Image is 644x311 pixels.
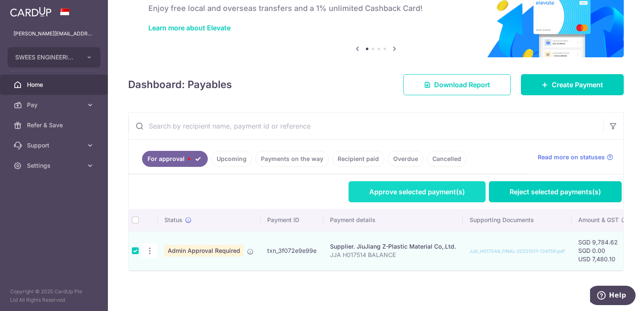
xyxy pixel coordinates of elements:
[578,216,619,224] span: Amount & GST
[148,3,604,13] h6: Enjoy free local and overseas transfers and a 1% unlimited Cashback Card!
[13,29,94,38] p: [PERSON_NAME][EMAIL_ADDRESS][DOMAIN_NAME]
[521,74,624,95] a: Create Payment
[142,151,208,167] a: For approval
[388,151,424,167] a: Overdue
[27,121,83,129] span: Refer & Save
[463,209,572,231] th: Supporting Documents
[15,53,78,62] span: SWEES ENGINEERING CO (PTE.) LTD.
[330,242,456,251] div: Supplier. JiuJiang Z-Plastic Material Co,.Ltd.
[27,101,83,109] span: Pay
[211,151,252,167] a: Upcoming
[590,286,636,307] iframe: Opens a widget where you can find more information
[164,245,244,257] span: Admin Approval Required
[27,141,83,150] span: Support
[148,24,231,32] a: Learn more about Elevate
[129,113,603,139] input: Search by recipient name, payment id or reference
[489,181,622,202] a: Reject selected payments(s)
[332,151,384,167] a: Recipient paid
[572,231,635,270] td: SGD 9,784.62 SGD 0.00 USD 7,480.10
[164,216,182,224] span: Status
[538,153,613,161] a: Read more on statuses
[10,7,51,17] img: CardUp
[349,181,486,202] a: Approve selected payment(s)
[323,209,463,231] th: Payment details
[27,161,83,170] span: Settings
[538,153,605,161] span: Read more on statuses
[330,251,456,259] p: JJA H017514 BALANCE
[470,248,565,254] a: JJA_H017544_FINAL-20251011-134159.pdf
[552,80,603,90] span: Create Payment
[403,74,511,95] a: Download Report
[128,77,232,92] h4: Dashboard: Payables
[427,151,467,167] a: Cancelled
[260,209,323,231] th: Payment ID
[260,231,323,270] td: txn_3f072e9e99e
[8,47,100,67] button: SWEES ENGINEERING CO (PTE.) LTD.
[27,80,83,89] span: Home
[255,151,329,167] a: Payments on the way
[434,80,490,90] span: Download Report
